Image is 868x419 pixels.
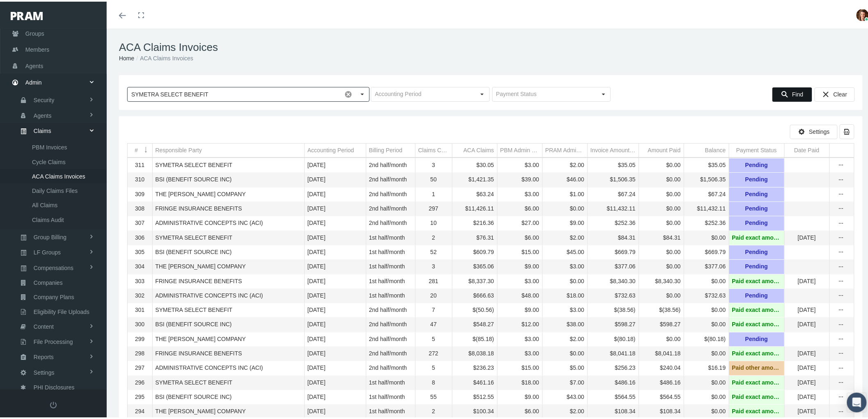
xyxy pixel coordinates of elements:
div: Data grid toolbar [127,123,854,137]
div: $76.31 [455,232,494,240]
td: 2nd half/month [366,345,415,359]
div: PBM Admin Fee [500,145,539,153]
td: Pending [729,287,784,301]
td: [DATE] [784,345,829,359]
td: [DATE] [784,403,829,417]
td: SYMETRA SELECT BENEFIT [152,302,304,316]
td: 300 [128,316,152,330]
div: $0.00 [642,203,681,211]
div: Show Invoice actions [835,348,848,356]
td: [DATE] [304,330,366,345]
td: 2nd half/month [366,215,415,229]
div: Show Invoice actions [835,334,848,342]
span: File Processing [34,333,73,347]
td: [DATE] [304,171,366,185]
td: 1st half/month [366,374,415,388]
td: Pending [729,258,784,272]
h1: ACA Claims Invoices [119,39,863,52]
div: $669.79 [591,247,636,254]
div: $67.24 [687,189,726,197]
div: more [835,261,848,270]
div: $8,340.30 [591,276,636,284]
td: THE [PERSON_NAME] COMPANY [152,258,304,272]
span: Companies [34,274,63,288]
div: Show Invoice actions [835,319,848,327]
div: Payment Status [736,145,777,153]
div: Select [596,86,610,100]
div: Show Invoice actions [835,174,848,182]
div: $46.00 [546,174,585,182]
div: $67.24 [591,189,636,197]
div: $548.27 [455,319,494,327]
td: 1st half/month [366,403,415,417]
td: 294 [128,403,152,417]
div: Show Invoice actions [835,232,848,240]
td: 298 [128,345,152,359]
td: 302 [128,287,152,301]
div: $0.00 [642,290,681,298]
td: ADMINISTRATIVE CONCEPTS INC (ACI) [152,287,304,301]
td: 2nd half/month [366,157,415,171]
div: Billing Period [369,145,403,153]
div: $377.06 [591,261,636,269]
td: 1st half/month [366,243,415,258]
td: [DATE] [784,302,829,316]
div: $2.00 [546,232,585,240]
span: PBM Invoices [32,139,67,153]
span: LF Groups [34,244,61,258]
span: PHI Disclosures [34,379,75,393]
div: $216.36 [455,218,494,225]
td: Column Claims Count [415,142,452,156]
div: $8,038.18 [455,348,494,356]
div: $252.36 [591,218,636,225]
div: ACA Claims [464,145,494,153]
td: FRINGE INSURANCE BENEFITS [152,272,304,287]
td: Column Responsible Party [152,142,304,156]
td: [DATE] [304,215,366,229]
div: Amount Paid [648,145,681,153]
td: 5 [415,359,452,374]
td: BSI (BENEFIT SOURCE INC) [152,316,304,330]
td: ADMINISTRATIVE CONCEPTS INC (ACI) [152,215,304,229]
td: FRINGE INSURANCE BENEFITS [152,345,304,359]
td: [DATE] [784,229,829,243]
td: [DATE] [304,272,366,287]
td: 299 [128,330,152,345]
div: $609.79 [455,247,494,254]
td: SYMETRA SELECT BENEFIT [152,229,304,243]
div: Show Invoice actions [835,247,848,255]
td: 308 [128,200,152,215]
td: 1st half/month [366,229,415,243]
div: Invoice Amount Due [591,145,636,153]
div: $(50.56) [455,305,494,312]
div: $3.00 [500,276,539,284]
td: 1st half/month [366,287,415,301]
td: Pending [729,157,784,171]
div: $0.00 [642,218,681,225]
td: 310 [128,171,152,185]
td: 50 [415,171,452,185]
td: 2nd half/month [366,200,415,215]
div: $45.00 [546,247,585,254]
div: $3.00 [546,305,585,312]
td: 2nd half/month [366,171,415,185]
div: Show Invoice actions [835,189,848,197]
div: PRAM Admin Fee [546,145,585,153]
td: Column ACA Claims [452,142,497,156]
td: [DATE] [304,243,366,258]
td: [DATE] [304,374,366,388]
div: more [835,203,848,211]
td: Column Payment Status [729,142,784,156]
div: $1,421.35 [455,174,494,182]
div: Show Invoice actions [835,160,848,168]
div: $377.06 [687,261,726,269]
td: 272 [415,345,452,359]
td: Column Billing Period [366,142,415,156]
div: $0.00 [687,319,726,327]
div: $12.00 [500,319,539,327]
div: more [835,392,848,400]
div: $9.00 [500,261,539,269]
div: Select [475,86,489,100]
td: 2nd half/month [366,359,415,374]
div: $6.00 [500,203,539,211]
